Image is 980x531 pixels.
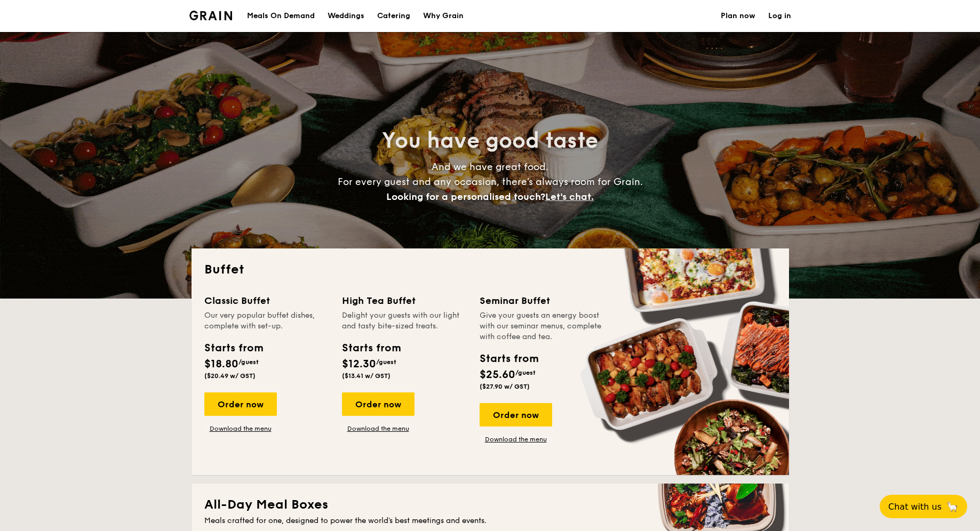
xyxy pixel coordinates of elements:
[480,383,530,390] span: ($27.90 w/ GST)
[342,424,415,433] a: Download the menu
[545,191,594,203] span: Let's chat.
[342,310,467,332] div: Delight your guests with our light and tasty bite-sized treats.
[204,496,776,513] h2: All-Day Meal Boxes
[480,403,552,427] div: Order now
[338,161,643,203] span: And we have great food. For every guest and any occasion, there’s always room for Grain.
[880,495,967,518] button: Chat with us🦙
[888,502,942,512] span: Chat with us
[204,293,329,308] div: Classic Buffet
[204,516,776,526] div: Meals crafted for one, designed to power the world's best meetings and events.
[204,310,329,332] div: Our very popular buffet dishes, complete with set-up.
[204,340,262,356] div: Starts from
[386,191,545,203] span: Looking for a personalised touch?
[204,358,238,371] span: $18.80
[376,358,396,366] span: /guest
[480,368,515,381] span: $25.60
[204,261,776,278] h2: Buffet
[204,392,277,416] div: Order now
[204,372,256,380] span: ($20.49 w/ GST)
[382,128,598,154] span: You have good taste
[238,358,259,366] span: /guest
[342,392,415,416] div: Order now
[342,340,400,356] div: Starts from
[189,11,233,20] a: Logotype
[342,358,376,371] span: $12.30
[342,372,391,380] span: ($13.41 w/ GST)
[515,369,536,376] span: /guest
[342,293,467,308] div: High Tea Buffet
[480,351,538,367] div: Starts from
[189,11,233,20] img: Grain
[946,501,959,513] span: 🦙
[204,424,277,433] a: Download the menu
[480,435,552,444] a: Download the menu
[480,293,604,308] div: Seminar Buffet
[480,310,604,342] div: Give your guests an energy boost with our seminar menus, complete with coffee and tea.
